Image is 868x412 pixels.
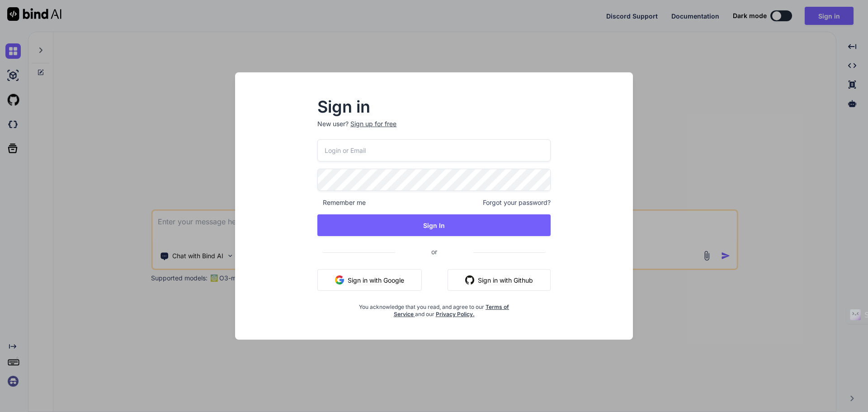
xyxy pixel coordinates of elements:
[317,119,551,139] p: New user?
[395,241,473,263] span: or
[317,198,366,207] span: Remember me
[394,303,509,317] a: Terms of Service
[356,298,512,318] div: You acknowledge that you read, and agree to our and our
[483,198,551,207] span: Forgot your password?
[350,119,396,128] div: Sign up for free
[317,269,422,291] button: Sign in with Google
[317,214,551,236] button: Sign In
[335,275,344,284] img: google
[317,99,551,114] h2: Sign in
[465,275,474,284] img: github
[317,139,551,161] input: Login or Email
[448,269,551,291] button: Sign in with Github
[436,311,475,317] a: Privacy Policy.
